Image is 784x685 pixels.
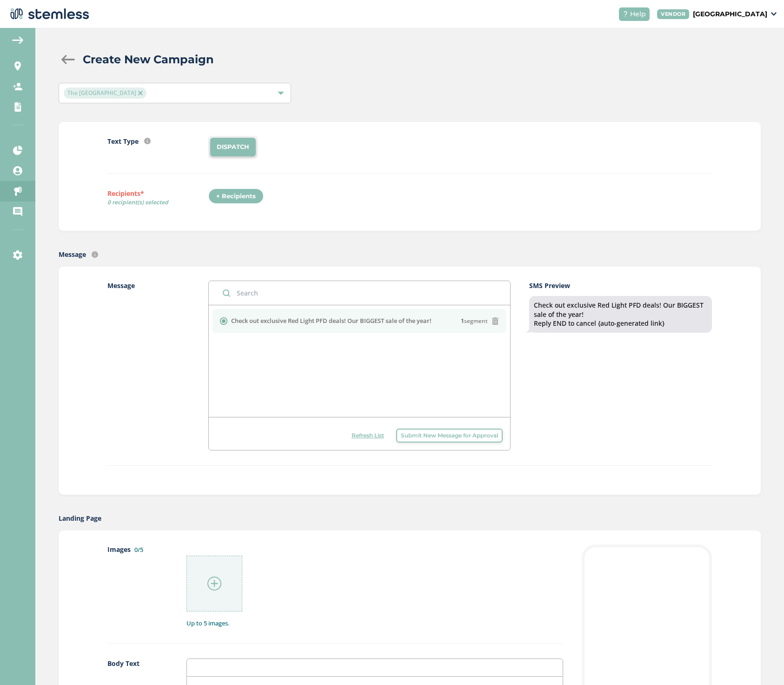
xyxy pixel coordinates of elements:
[186,619,563,628] label: Up to 5 images.
[737,640,784,685] iframe: Chat Widget
[7,5,89,23] img: logo-dark-0685b13c.svg
[107,188,208,210] label: Recipients*
[209,281,510,305] input: Search
[461,317,464,325] strong: 1
[107,544,168,628] label: Images
[107,198,208,207] span: 0 recipient(s) selected
[534,301,707,328] div: Check out exclusive Red Light PFD deals! Our BIGGEST sale of the year! Reply END to cancel {auto-...
[92,251,98,258] img: icon-info-236977d2.svg
[347,429,389,443] button: Refresh List
[59,249,86,259] label: Message
[231,316,432,326] label: Check out exclusive Red Light PFD deals! Our BIGGEST sale of the year!
[107,281,208,450] label: Message
[396,429,503,443] button: Submit New Message for Approval
[134,545,143,554] label: 0/5
[207,577,221,591] img: icon-circle-plus-45441306.svg
[630,9,646,19] span: Help
[138,91,143,95] img: icon-close-accent-8a337256.svg
[401,431,498,440] span: Submit New Message for Approval
[64,87,146,99] span: The [GEOGRAPHIC_DATA]
[623,11,628,17] img: icon-help-white-03924b79.svg
[352,431,384,440] span: Refresh List
[657,9,689,19] div: VENDOR
[693,9,767,19] p: [GEOGRAPHIC_DATA]
[144,138,151,144] img: icon-info-236977d2.svg
[210,138,256,156] li: DISPATCH
[12,36,23,44] img: icon-arrow-back-accent-c549486e.svg
[529,281,712,290] label: SMS Preview
[208,188,264,204] div: + Recipients
[107,136,139,146] label: Text Type
[771,12,777,16] img: icon_down-arrow-small-66adaf34.svg
[59,513,101,523] label: Landing Page
[461,317,488,325] span: segment
[83,51,214,68] h2: Create New Campaign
